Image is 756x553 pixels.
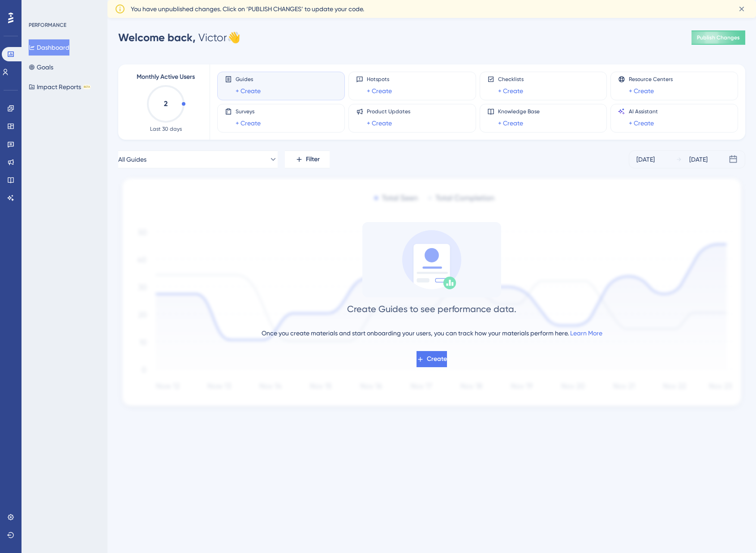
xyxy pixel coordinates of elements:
div: Once you create materials and start onboarding your users, you can track how your materials perfo... [262,328,602,339]
button: Filter [285,150,330,168]
a: + Create [498,86,523,96]
a: + Create [498,118,523,129]
span: Welcome back, [118,31,196,44]
span: Checklists [498,76,524,83]
button: All Guides [118,150,278,168]
a: + Create [367,86,392,96]
button: Dashboard [29,39,69,56]
span: Create [427,354,447,364]
span: Resource Centers [629,76,673,83]
a: + Create [236,86,261,96]
a: + Create [629,118,654,129]
a: + Create [236,118,261,129]
span: All Guides [118,154,146,165]
span: Hotspots [367,76,392,83]
span: You have unpublished changes. Click on ‘PUBLISH CHANGES’ to update your code. [131,4,364,14]
span: Filter [306,154,320,165]
div: Victor 👋 [118,30,241,45]
img: 1ec67ef948eb2d50f6bf237e9abc4f97.svg [118,176,745,411]
span: Product Updates [367,108,410,115]
span: Guides [236,76,261,83]
span: Publish Changes [697,34,740,41]
span: AI Assistant [629,108,658,115]
text: 2 [164,99,168,108]
div: BETA [83,85,91,89]
div: [DATE] [689,154,708,165]
a: Learn More [570,330,602,337]
span: Surveys [236,108,261,115]
button: Impact ReportsBETA [29,79,91,95]
div: [DATE] [636,154,655,165]
span: Knowledge Base [498,108,540,115]
button: Publish Changes [692,30,745,45]
span: Monthly Active Users [137,72,195,82]
div: PERFORMANCE [29,21,66,29]
div: Create Guides to see performance data. [347,303,516,315]
button: Goals [29,59,53,75]
a: + Create [629,86,654,96]
a: + Create [367,118,392,129]
button: Create [417,351,447,367]
span: Last 30 days [150,125,182,133]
